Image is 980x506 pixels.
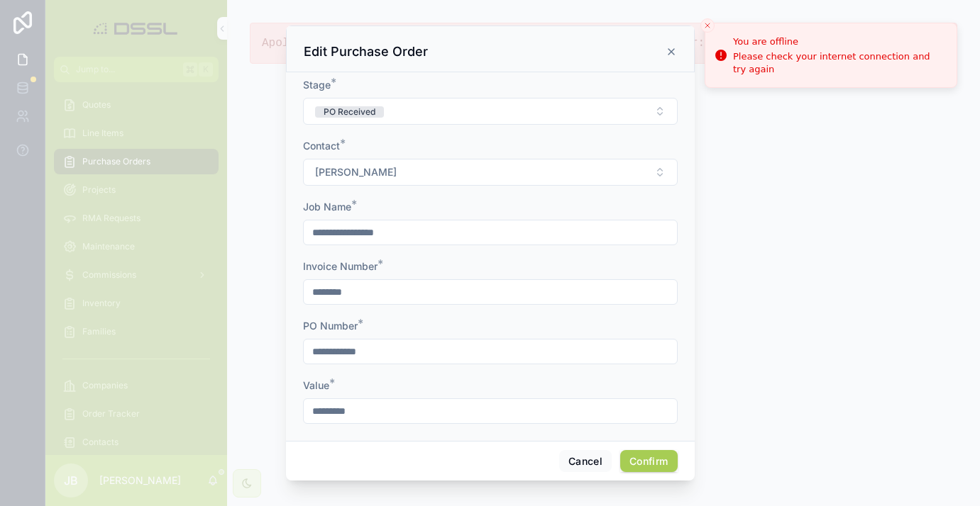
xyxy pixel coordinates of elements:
span: PO Number [303,320,358,332]
button: Cancel [559,450,612,473]
div: Please check your internet connection and try again [733,50,945,76]
span: Rep Commission [303,439,382,451]
button: Select Button [303,98,678,125]
button: Select Button [303,159,678,186]
div: You are offline [733,35,945,49]
button: Close toast [700,18,715,33]
span: [PERSON_NAME] [315,165,397,179]
span: Contact [303,140,340,152]
span: Job Name [303,201,351,213]
h3: Edit Purchase Order [304,43,428,60]
span: Value [303,379,329,391]
span: Invoice Number [303,260,378,272]
button: Confirm [620,450,677,473]
div: PO Received [324,106,375,118]
span: Stage [303,79,331,91]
